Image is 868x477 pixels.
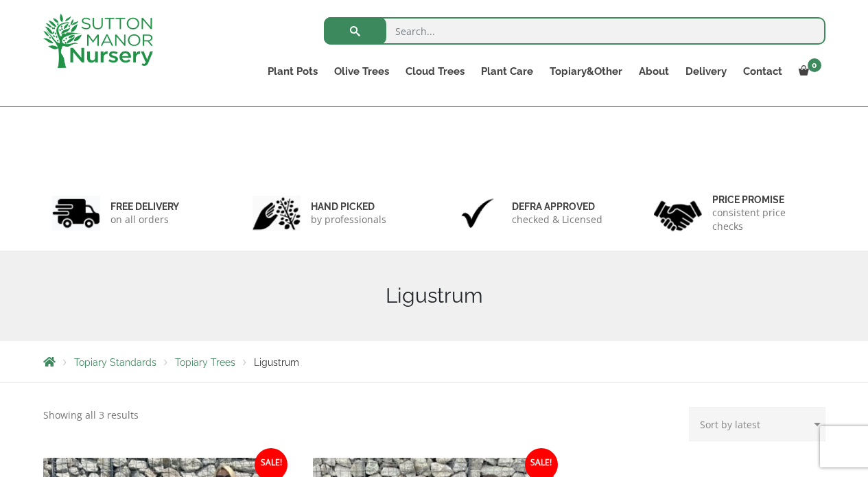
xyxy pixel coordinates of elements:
[541,62,631,81] a: Topiary&Other
[512,200,602,213] h6: Defra approved
[512,213,602,226] p: checked & Licensed
[74,357,156,368] a: Topiary Standards
[454,196,502,231] img: 3.jpg
[473,62,541,81] a: Plant Care
[43,14,153,68] img: logo
[52,196,100,231] img: 1.jpg
[397,62,473,81] a: Cloud Trees
[689,407,825,441] select: Shop order
[712,206,817,233] p: consistent price checks
[259,62,326,81] a: Plant Pots
[110,200,179,213] h6: FREE DELIVERY
[311,213,386,226] p: by professionals
[808,58,821,72] span: 0
[43,283,825,308] h1: Ligustrum
[677,62,735,81] a: Delivery
[175,357,235,368] a: Topiary Trees
[631,62,677,81] a: About
[43,356,825,367] nav: Breadcrumbs
[254,357,299,368] span: Ligustrum
[110,213,179,226] p: on all orders
[43,407,139,423] p: Showing all 3 results
[311,200,386,213] h6: hand picked
[324,17,825,45] input: Search...
[253,196,301,231] img: 2.jpg
[735,62,790,81] a: Contact
[326,62,397,81] a: Olive Trees
[654,192,702,234] img: 4.jpg
[712,194,817,206] h6: Price promise
[790,62,825,81] a: 0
